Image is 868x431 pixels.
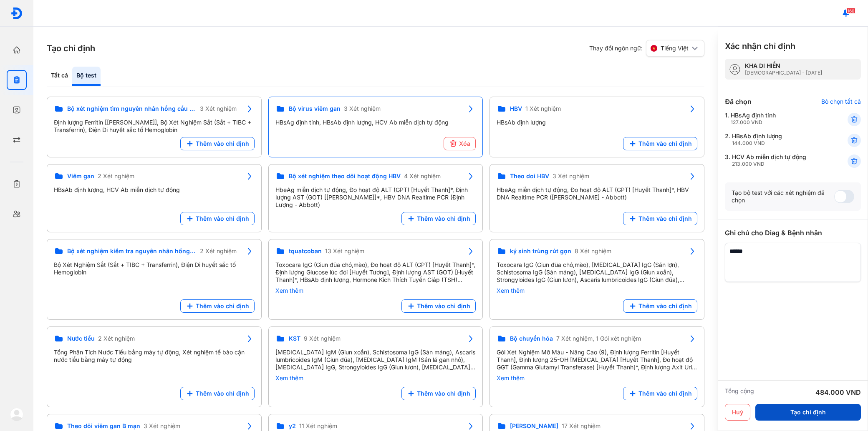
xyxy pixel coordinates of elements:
span: Thêm vào chỉ định [196,390,249,397]
span: Thêm vào chỉ định [196,215,249,222]
div: HBsAb định lượng, HCV Ab miễn dịch tự động [54,186,255,194]
img: logo [10,408,23,421]
div: Bỏ chọn tất cả [821,98,861,105]
div: HBsAb định lượng [732,132,782,147]
span: KST [289,335,300,342]
div: Bộ Xét Nghiệm Sắt (Sắt + TIBC + Transferrin), Điện Di huyết sắc tố Hemoglobin [54,261,255,276]
button: Thêm vào chỉ định [180,137,255,150]
span: Tiếng Việt [661,45,689,52]
span: HBV [510,105,522,112]
div: HbeAg miễn dịch tự động, Đo hoạt độ ALT (GPT) [Huyết Thanh]*, HBV DNA Realtime PCR ([PERSON_NAME]... [497,186,697,201]
span: Bộ xét nghiệm tìm nguyên nhân hồng cầu nhỏ nhược s [67,105,197,112]
span: 3 Xét nghiệm [144,422,180,430]
img: logo [10,7,23,20]
div: Tạo bộ test với các xét nghiệm đã chọn [732,189,834,204]
span: Thêm vào chỉ định [417,390,470,397]
span: Nước tiểu [67,335,95,342]
span: 11 Xét nghiệm [299,422,337,430]
div: 1. [725,112,827,126]
span: Bộ xét nghiệm kiểm tra nguyên nhân hồng cầu nhỏ nh [67,247,197,255]
span: 2 Xét nghiệm [200,247,237,255]
span: Xóa [459,140,470,147]
span: Thêm vào chỉ định [638,390,692,397]
div: HBsAg định tính, HBsAb định lượng, HCV Ab miễn dịch tự động [275,119,476,126]
div: 213.000 VND [732,161,806,167]
button: Thêm vào chỉ định [401,299,476,313]
span: 160 [846,8,855,14]
span: Thêm vào chỉ định [417,302,470,310]
div: 127.000 VND [731,119,776,126]
span: 8 Xét nghiệm [575,247,611,255]
button: Thêm vào chỉ định [180,387,255,400]
div: HCV Ab miễn dịch tự động [732,153,806,167]
div: Xem thêm [497,374,697,382]
span: tquatcoban [289,247,322,255]
button: Thêm vào chỉ định [180,212,255,225]
div: Xem thêm [275,287,476,294]
div: 484.000 VND [815,387,861,397]
span: Thêm vào chỉ định [638,302,692,310]
button: Thêm vào chỉ định [401,212,476,225]
h3: Tạo chỉ định [47,42,95,54]
button: Thêm vào chỉ định [623,387,697,400]
span: 9 Xét nghiệm [304,335,341,342]
span: Bộ chuyển hóa [510,335,553,342]
button: Thêm vào chỉ định [623,212,697,225]
div: Bộ test [72,67,101,86]
span: 7 Xét nghiệm, 1 Gói xét nghiệm [556,335,641,342]
div: [MEDICAL_DATA] IgM (Giun xoắn), Schistosoma IgG (Sán máng), Ascaris lumbricoides IgM (Giun đũa), ... [275,349,476,371]
span: 17 Xét nghiệm [562,422,601,430]
span: 3 Xét nghiệm [344,105,381,112]
button: Thêm vào chỉ định [623,299,697,313]
span: Bộ xét nghiệm theo dõi hoạt động HBV [289,172,401,180]
div: Tổng cộng [725,387,754,397]
div: Đã chọn [725,97,752,107]
div: Tổng Phân Tích Nước Tiểu bằng máy tự động, Xét nghiệm tế bào cặn nước tiểu bằng máy tự động [54,349,255,364]
button: Huỷ [725,404,750,421]
div: HBsAg định tính [731,112,776,126]
div: Ghi chú cho Diag & Bệnh nhân [725,228,861,238]
button: Thêm vào chỉ định [180,299,255,313]
div: Toxocara IgG (Giun đũa chó,mèo), Đo hoạt độ ALT (GPT) [Huyết Thanh]*, Định lượng Glucose lúc đói ... [275,261,476,284]
span: ký sinh trùng rút gọn [510,247,571,255]
span: Thêm vào chỉ định [417,215,470,222]
span: Thêm vào chỉ định [196,302,249,310]
span: 1 Xét nghiệm [525,105,561,112]
button: Tạo chỉ định [755,404,861,421]
div: Xem thêm [275,374,476,382]
span: 13 Xét nghiệm [325,247,364,255]
span: Thêm vào chỉ định [196,140,249,147]
div: HbeAg miễn dịch tự động, Đo hoạt độ ALT (GPT) [Huyết Thanh]*, Định lượng AST (GOT) [[PERSON_NAME]... [275,186,476,209]
div: Toxocara IgG (Giun đũa chó,mèo), [MEDICAL_DATA] IgG (Sán lợn), Schistosoma IgG (Sán máng), [MEDIC... [497,261,697,284]
button: Thêm vào chỉ định [401,387,476,400]
div: Định lượng Ferritin [[PERSON_NAME]], Bộ Xét Nghiệm Sắt (Sắt + TIBC + Transferrin), Điện Di huyết ... [54,119,255,134]
span: 4 Xét nghiệm [404,172,441,180]
span: Theo dõi viêm gan B mạn [67,422,140,430]
div: [DEMOGRAPHIC_DATA] - [DATE] [745,70,822,76]
span: 2 Xét nghiệm [98,172,134,180]
div: 144.000 VND [732,140,782,147]
div: KHA DI HIỀN [745,62,822,70]
div: HBsAb định lượng [497,119,697,126]
span: 3 Xét nghiệm [553,172,589,180]
span: 3 Xét nghiệm [200,105,237,112]
span: [PERSON_NAME] [510,422,558,430]
span: 2 Xét nghiệm [98,335,135,342]
span: y2 [289,422,296,430]
div: Gói Xét Nghiệm Mỡ Máu - Nâng Cao (9), Định lượng Ferritin [Huyết Thanh], Định lượng 25-OH [MEDICA... [497,349,697,371]
span: Thêm vào chỉ định [638,140,692,147]
button: Xóa [444,137,476,150]
span: Thêm vào chỉ định [638,215,692,222]
h3: Xác nhận chỉ định [725,40,795,52]
span: Viêm gan [67,172,94,180]
div: Thay đổi ngôn ngữ: [589,40,704,57]
div: Tất cả [47,67,72,86]
span: Theo doi HBV [510,172,549,180]
button: Thêm vào chỉ định [623,137,697,150]
div: 2. [725,132,827,147]
div: 3. [725,153,827,167]
div: Xem thêm [497,287,697,294]
span: Bộ virus viêm gan [289,105,341,112]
